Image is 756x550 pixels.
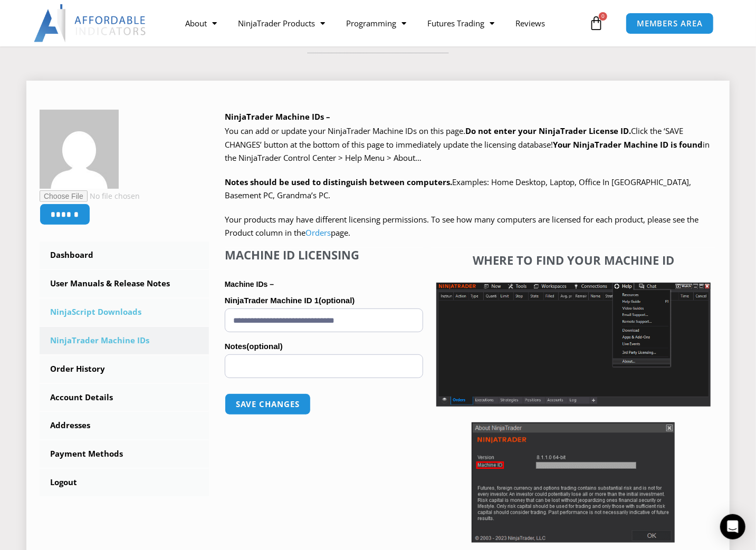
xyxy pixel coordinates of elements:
[34,4,147,42] img: LogoAI | Affordable Indicators – NinjaTrader
[336,11,417,35] a: Programming
[40,242,209,269] a: Dashboard
[472,422,675,543] img: Screenshot 2025-01-17 114931 | Affordable Indicators – NinjaTrader
[305,227,331,238] a: Orders
[225,280,274,288] strong: Machine IDs –
[225,111,330,122] b: NinjaTrader Machine IDs –
[436,283,711,407] img: Screenshot 2025-01-17 1155544 | Affordable Indicators – NinjaTrader
[225,177,692,201] span: Examples: Home Desktop, Laptop, Office In [GEOGRAPHIC_DATA], Basement PC, Grandma’s PC.
[599,12,607,21] span: 0
[225,339,423,354] label: Notes
[40,242,209,496] nav: Account pages
[436,253,711,267] h4: Where to find your Machine ID
[40,384,209,411] a: Account Details
[573,8,619,38] a: 0
[553,139,703,150] strong: Your NinjaTrader Machine ID is found
[225,248,423,262] h4: Machine ID Licensing
[225,393,311,415] button: Save changes
[626,13,714,34] a: MEMBERS AREA
[175,11,228,35] a: About
[225,126,465,136] span: You can add or update your NinjaTrader Machine IDs on this page.
[175,11,587,35] nav: Menu
[40,298,209,326] a: NinjaScript Downloads
[505,11,556,35] a: Reviews
[319,296,355,305] span: (optional)
[225,177,452,187] strong: Notes should be used to distinguish between computers.
[465,126,631,136] b: Do not enter your NinjaTrader License ID.
[637,20,703,27] span: MEMBERS AREA
[40,412,209,439] a: Addresses
[40,327,209,354] a: NinjaTrader Machine IDs
[40,270,209,297] a: User Manuals & Release Notes
[225,214,699,238] span: Your products may have different licensing permissions. To see how many computers are licensed fo...
[720,514,745,539] div: Open Intercom Messenger
[40,355,209,383] a: Order History
[40,469,209,496] a: Logout
[225,126,710,163] span: Click the ‘SAVE CHANGES’ button at the bottom of this page to immediately update the licensing da...
[228,11,336,35] a: NinjaTrader Products
[417,11,505,35] a: Futures Trading
[40,440,209,468] a: Payment Methods
[40,110,119,189] img: 7cb3712c58602469f35fa4c715e5b5ff9220dae25c25b59610778f1133ced3be
[225,293,423,308] label: NinjaTrader Machine ID 1
[246,342,282,351] span: (optional)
